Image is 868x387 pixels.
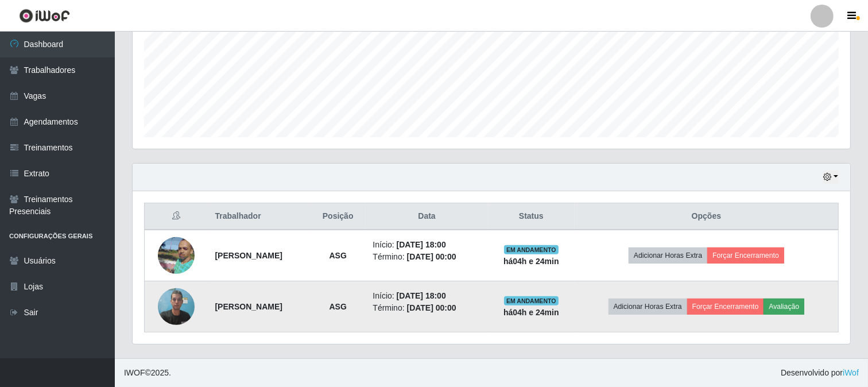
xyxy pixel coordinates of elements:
[310,203,366,230] th: Posição
[707,247,784,264] button: Forçar Encerramento
[843,368,859,377] a: iWof
[330,251,347,260] strong: ASG
[764,299,804,315] button: Avaliação
[373,290,480,302] li: Início:
[407,303,456,312] time: [DATE] 00:00
[373,239,480,251] li: Início:
[373,302,480,314] li: Término:
[124,367,171,379] span: © 2025 .
[575,203,839,230] th: Opções
[158,231,195,280] img: 1650917429067.jpeg
[397,291,446,300] time: [DATE] 18:00
[781,367,859,379] span: Desenvolvido por
[504,245,559,254] span: EM ANDAMENTO
[629,247,707,264] button: Adicionar Horas Extra
[609,299,687,315] button: Adicionar Horas Extra
[687,299,764,315] button: Forçar Encerramento
[503,308,559,317] strong: há 04 h e 24 min
[330,302,347,311] strong: ASG
[503,257,559,266] strong: há 04 h e 24 min
[215,302,282,311] strong: [PERSON_NAME]
[488,203,575,230] th: Status
[397,240,446,249] time: [DATE] 18:00
[504,296,559,305] span: EM ANDAMENTO
[407,252,456,261] time: [DATE] 00:00
[366,203,487,230] th: Data
[373,251,480,263] li: Término:
[19,9,70,23] img: CoreUI Logo
[158,282,195,331] img: 1754604170144.jpeg
[215,251,282,260] strong: [PERSON_NAME]
[124,368,145,377] span: IWOF
[208,203,310,230] th: Trabalhador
